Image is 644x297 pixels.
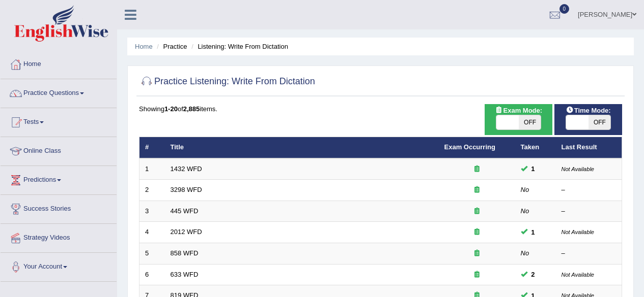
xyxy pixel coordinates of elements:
td: 5 [139,243,165,265]
a: 633 WFD [171,271,199,278]
em: No [521,249,529,257]
th: Taken [515,137,556,158]
li: Practice [154,42,187,51]
th: # [139,137,165,158]
a: Home [135,43,153,50]
div: Exam occurring question [444,164,510,174]
a: Online Class [1,137,117,162]
a: 1432 WFD [171,165,202,173]
td: 3 [139,201,165,222]
th: Title [165,137,439,158]
b: 1-20 [164,105,178,113]
div: Exam occurring question [444,227,510,237]
em: No [521,186,529,193]
small: Not Available [562,166,594,172]
div: Exam occurring question [444,270,510,280]
div: Exam occurring question [444,249,510,258]
em: No [521,207,529,215]
b: 2,885 [183,105,200,113]
span: 0 [559,4,570,14]
a: Predictions [1,166,117,191]
small: Not Available [562,272,594,278]
a: Your Account [1,253,117,278]
span: Time Mode: [562,105,615,116]
div: Show exams occurring in exams [485,104,552,135]
a: Exam Occurring [444,143,495,151]
a: Practice Questions [1,79,117,105]
span: You can still take this question [527,269,539,280]
div: – [562,207,617,216]
small: Not Available [562,229,594,235]
span: You can still take this question [527,227,539,238]
span: OFF [519,115,541,129]
span: Exam Mode: [491,105,546,116]
li: Listening: Write From Dictation [189,42,288,51]
div: Exam occurring question [444,185,510,195]
div: – [562,185,617,195]
div: Showing of items. [139,104,622,114]
a: Home [1,50,117,76]
a: 2012 WFD [171,228,202,236]
h2: Practice Listening: Write From Dictation [139,74,315,89]
td: 6 [139,264,165,285]
span: OFF [589,115,611,129]
a: Tests [1,108,117,134]
div: Exam occurring question [444,207,510,216]
td: 2 [139,180,165,201]
td: 1 [139,158,165,180]
a: 858 WFD [171,249,199,257]
a: Strategy Videos [1,224,117,249]
span: You can still take this question [527,163,539,174]
a: Success Stories [1,195,117,220]
td: 4 [139,222,165,243]
th: Last Result [556,137,622,158]
a: 3298 WFD [171,186,202,193]
div: – [562,249,617,258]
a: 445 WFD [171,207,199,215]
